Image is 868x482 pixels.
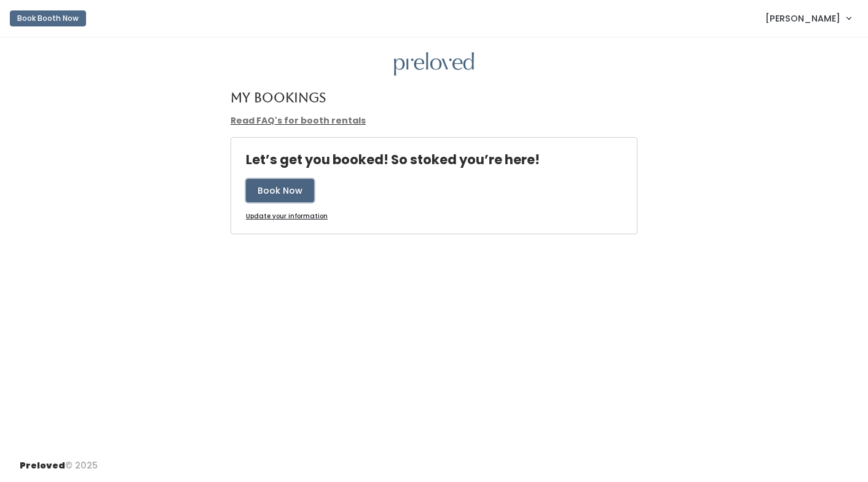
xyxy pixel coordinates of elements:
[10,10,86,26] button: Book Booth Now
[20,459,65,472] span: Preloved
[246,179,314,202] button: Book Now
[246,152,540,167] h4: Let’s get you booked! So stoked you’re here!
[231,90,326,105] h4: My Bookings
[394,52,474,76] img: preloved logo
[231,114,366,127] a: Read FAQ's for booth rentals
[20,449,98,472] div: © 2025
[753,5,863,31] a: [PERSON_NAME]
[765,12,840,25] span: [PERSON_NAME]
[246,211,328,221] u: Update your information
[246,212,328,221] a: Update your information
[10,5,86,32] a: Book Booth Now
